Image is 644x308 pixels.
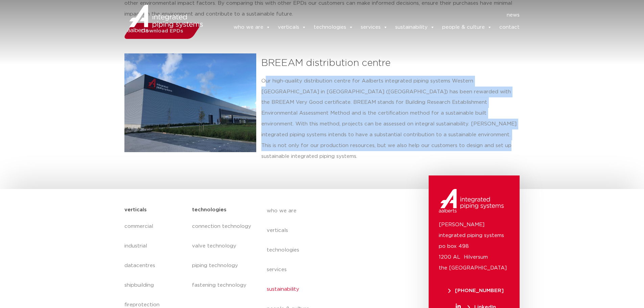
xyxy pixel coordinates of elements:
a: who we are [234,21,270,34]
nav: Menu [192,217,253,295]
p: Our high-quality distribution centre for Aalberts integrated piping systems Western [GEOGRAPHIC_D... [261,76,520,162]
a: [PHONE_NUMBER] [439,288,513,293]
a: piping technology [192,256,253,276]
span: [PHONE_NUMBER] [448,288,504,293]
a: technologies [314,21,353,34]
a: verticals [278,21,306,34]
h5: verticals [124,205,147,215]
a: technologies [267,240,390,260]
a: commercial [124,217,186,236]
a: shipbuilding [124,276,186,295]
a: services [267,260,390,280]
a: sustainability [395,21,435,34]
h5: technologies [192,205,226,215]
a: industrial [124,236,186,256]
a: services [361,21,388,34]
a: datacentres [124,256,186,276]
nav: Menu [213,10,520,21]
a: fastening technology [192,276,253,295]
p: [PERSON_NAME] integrated piping systems po box 498 1200 AL Hilversum the [GEOGRAPHIC_DATA] [439,219,509,274]
a: connection technology [192,217,253,236]
a: verticals [267,221,390,240]
a: people & culture [442,21,492,34]
a: sustainability [267,280,390,299]
a: valve technology [192,236,253,256]
a: contact [499,21,520,34]
a: news [507,10,520,21]
a: who we are [267,201,390,221]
